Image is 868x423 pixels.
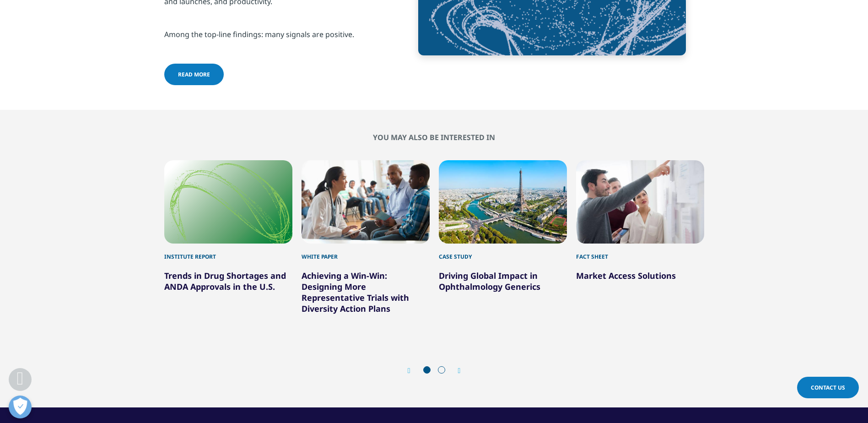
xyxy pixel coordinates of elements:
[302,160,430,325] div: 2 / 6
[164,64,224,85] a: read more
[576,160,704,325] div: 4 / 6
[439,270,540,292] a: Driving Global Impact in Ophthalmology Generics
[164,133,704,142] h2: You may also be interested in
[449,366,461,375] div: Next slide
[576,270,676,281] a: Market Access Solutions
[9,396,32,418] button: Ouvrir le centre de préférences
[302,244,430,261] div: White Paper
[797,377,859,398] a: Contact Us
[576,244,704,261] div: Fact Sheet
[439,244,567,261] div: Case Study
[164,29,386,45] p: Among the top-line findings: many signals are positive.
[164,270,286,292] a: Trends in Drug Shortages and ANDA Approvals in the U.S.
[178,70,210,78] span: read more
[439,160,567,325] div: 3 / 6
[408,366,420,375] div: Previous slide
[164,160,292,325] div: 1 / 6
[302,270,409,314] a: Achieving a Win-Win: Designing More Representative Trials with Diversity Action Plans
[164,244,292,261] div: Institute Report
[811,384,845,391] span: Contact Us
